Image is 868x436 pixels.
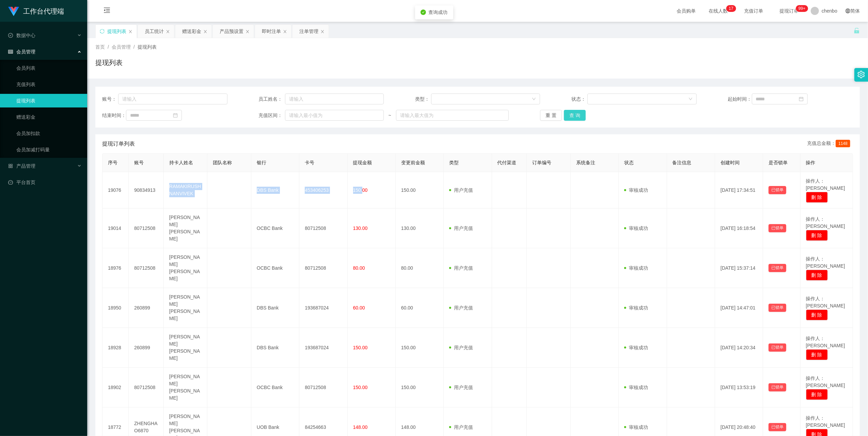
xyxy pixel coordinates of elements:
[8,33,35,38] span: 数据中心
[449,225,473,231] span: 用户充值
[396,328,444,368] td: 150.00
[449,187,473,193] span: 用户充值
[258,96,285,103] span: 员工姓名：
[8,49,13,54] i: 图标: table
[776,9,802,13] span: 提现订单
[320,30,325,34] i: 图标: close
[624,305,648,311] span: 审核成功
[102,140,135,148] span: 提现订单列表
[285,94,384,104] input: 请输入
[806,336,845,348] span: 操作人：[PERSON_NAME]
[449,345,473,350] span: 用户充值
[102,208,129,248] td: 19014
[769,186,786,194] button: 已锁单
[353,385,368,390] span: 150.00
[807,140,853,148] div: 充值总金额：
[8,33,13,38] i: 图标: check-circle-o
[806,160,816,165] span: 操作
[16,143,82,156] a: 会员加减打码量
[299,248,347,288] td: 80712508
[102,288,129,328] td: 18950
[715,368,763,407] td: [DATE] 13:53:19
[396,172,444,208] td: 150.00
[129,288,164,328] td: 260899
[128,30,132,34] i: 图标: close
[806,349,828,360] button: 删 除
[138,44,157,50] span: 提现列表
[95,0,119,22] i: 图标: menu-fold
[166,30,170,34] i: 图标: close
[108,44,109,50] span: /
[854,28,860,34] i: 图标: unlock
[251,328,299,368] td: DBS Bank
[107,25,126,38] div: 提现列表
[129,208,164,248] td: 80712508
[299,288,347,328] td: 193687024
[836,140,850,147] span: 1148
[129,328,164,368] td: 260899
[134,160,144,165] span: 账号
[769,304,786,312] button: 已锁单
[102,248,129,288] td: 18976
[396,368,444,407] td: 150.00
[532,97,536,102] i: 图标: down
[396,208,444,248] td: 130.00
[203,30,207,34] i: 图标: close
[806,178,845,191] span: 操作人：[PERSON_NAME]
[715,172,763,208] td: [DATE] 17:34:51
[449,305,473,311] span: 用户充值
[95,57,123,68] h1: 提现列表
[8,49,35,54] span: 会员管理
[806,192,828,203] button: 删 除
[8,7,19,16] img: logo.9652507e.png
[220,25,243,38] div: 产品预设置
[164,328,208,368] td: [PERSON_NAME] [PERSON_NAME]
[769,423,786,431] button: 已锁单
[721,160,740,165] span: 创建时间
[396,288,444,328] td: 60.00
[169,160,193,165] span: 持卡人姓名
[251,368,299,407] td: OCBC Bank
[715,208,763,248] td: [DATE] 16:18:54
[299,368,347,407] td: 80712508
[806,415,845,428] span: 操作人：[PERSON_NAME]
[846,9,850,13] i: 图标: global
[799,97,804,101] i: 图标: calendar
[449,385,473,390] span: 用户充值
[564,110,586,121] button: 查 询
[213,160,232,165] span: 团队名称
[16,61,82,75] a: 会员列表
[353,225,368,231] span: 130.00
[182,25,201,38] div: 赠送彩金
[728,96,752,103] span: 起始时间：
[624,345,648,350] span: 审核成功
[8,163,35,169] span: 产品管理
[16,110,82,124] a: 赠送彩金
[173,113,178,118] i: 图标: calendar
[8,175,82,189] a: 图标: dashboard平台首页
[16,127,82,140] a: 会员加扣款
[624,160,634,165] span: 状态
[164,288,208,328] td: [PERSON_NAME] [PERSON_NAME]
[715,248,763,288] td: [DATE] 15:37:14
[353,345,368,350] span: 150.00
[806,389,828,400] button: 删 除
[353,187,368,193] span: 150.00
[299,25,318,38] div: 注单管理
[384,112,396,119] span: ~
[16,78,82,91] a: 充值列表
[796,5,808,12] sup: 1021
[729,5,731,12] p: 1
[353,305,365,311] span: 60.00
[429,10,448,15] span: 查询成功
[8,164,13,168] i: 图标: appstore-o
[715,328,763,368] td: [DATE] 14:20:34
[285,110,384,121] input: 请输入最小值为
[299,208,347,248] td: 80712508
[806,216,845,229] span: 操作人：[PERSON_NAME]
[251,288,299,328] td: DBS Bank
[251,172,299,208] td: DBS Bank
[251,248,299,288] td: OCBC Bank
[415,96,431,103] span: 类型：
[806,230,828,241] button: 删 除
